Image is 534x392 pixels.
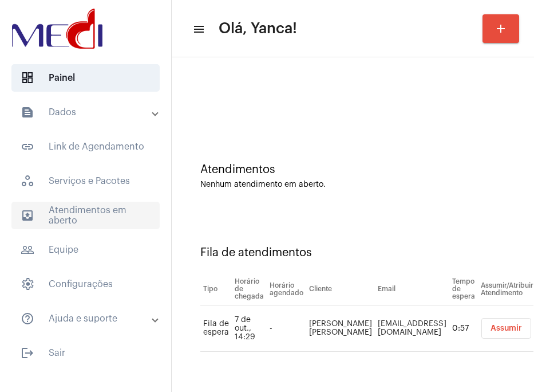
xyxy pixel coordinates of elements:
[267,305,306,352] td: -
[9,6,105,52] img: d3a1b5fa-500b-b90f-5a1c-719c20e9830b.png
[21,105,34,119] mat-icon: sidenav icon
[21,105,153,119] mat-panel-title: Dados
[7,99,171,126] mat-expansion-panel-header: sidenav iconDados
[232,305,267,352] td: 7 de out., 14:29
[11,202,160,229] span: Atendimentos em aberto
[306,305,375,352] td: [PERSON_NAME] [PERSON_NAME]
[449,305,478,352] td: 0:57
[21,174,34,188] span: sidenav icon
[21,346,34,360] mat-icon: sidenav icon
[200,305,232,352] td: Fila de espera
[11,339,160,367] span: Sair
[21,243,34,257] mat-icon: sidenav icon
[11,236,160,264] span: Equipe
[219,19,297,38] span: Olá, Yanca!
[21,140,34,154] mat-icon: sidenav icon
[192,22,204,36] mat-icon: sidenav icon
[232,273,267,305] th: Horário de chegada
[200,246,505,259] div: Fila de atendimentos
[306,273,375,305] th: Cliente
[375,273,449,305] th: Email
[21,209,34,222] mat-icon: sidenav icon
[494,22,508,36] mat-icon: add
[11,167,160,195] span: Serviços e Pacotes
[491,324,522,332] span: Assumir
[478,273,533,305] th: Assumir/Atribuir Atendimento
[200,163,505,176] div: Atendimentos
[21,312,153,326] mat-panel-title: Ajuda e suporte
[11,133,160,160] span: Link de Agendamento
[375,305,449,352] td: [EMAIL_ADDRESS][DOMAIN_NAME]
[21,277,34,291] span: sidenav icon
[11,64,160,92] span: Painel
[7,305,171,332] mat-expansion-panel-header: sidenav iconAjuda e suporte
[21,71,34,85] span: sidenav icon
[11,271,160,298] span: Configurações
[481,318,533,339] mat-chip-list: selection
[200,273,232,305] th: Tipo
[21,312,34,326] mat-icon: sidenav icon
[200,181,505,189] div: Nenhum atendimento em aberto.
[449,273,478,305] th: Tempo de espera
[267,273,306,305] th: Horário agendado
[481,318,531,339] button: Assumir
